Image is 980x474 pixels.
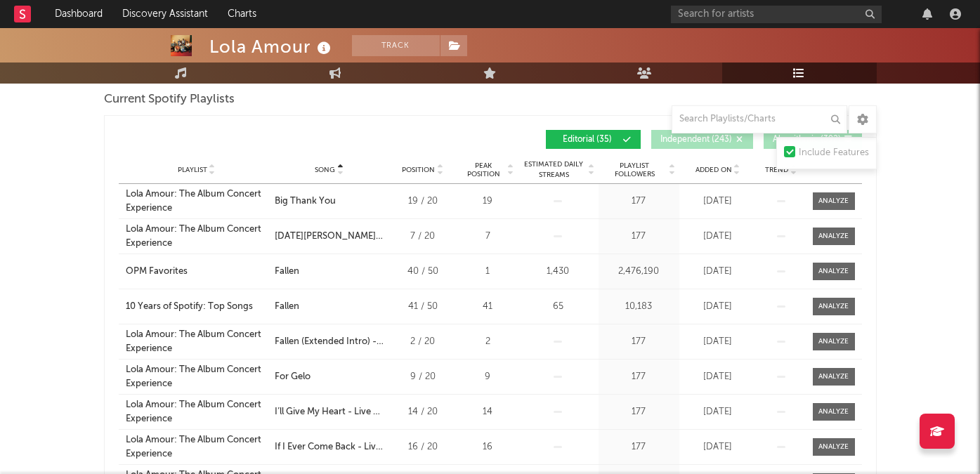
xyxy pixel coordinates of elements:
[765,166,788,174] span: Trend
[602,370,676,384] div: 177
[651,130,753,149] button: Independent(243)
[602,195,676,209] div: 177
[695,166,732,174] span: Added On
[521,159,587,180] span: Estimated Daily Streams
[126,433,268,461] a: Lola Amour: The Album Concert Experience
[391,405,455,419] div: 14 / 20
[462,230,514,244] div: 7
[462,195,514,209] div: 19
[799,145,869,162] div: Include Features
[764,130,862,149] button: Algorithmic(392)
[671,6,882,23] input: Search for artists
[275,405,384,419] div: I’ll Give My Heart - Live at the Lola Amour Album Concert, 2024
[602,335,676,349] div: 177
[275,265,299,279] div: Fallen
[275,335,384,349] div: Fallen (Extended Intro) - Live at the Lola Amour Album Concert, 2024
[683,265,753,279] div: [DATE]
[602,265,676,279] div: 2,476,190
[683,370,753,384] div: [DATE]
[275,195,336,209] div: Big Thank You
[462,300,514,314] div: 41
[391,370,455,384] div: 9 / 20
[462,265,514,279] div: 1
[462,162,506,178] span: Peak Position
[521,300,595,314] div: 65
[602,162,667,178] span: Playlist Followers
[104,91,235,108] span: Current Spotify Playlists
[660,136,732,144] span: Independent ( 243 )
[126,300,253,314] div: 10 Years of Spotify: Top Songs
[275,230,384,244] div: [DATE][PERSON_NAME][DATE] - Live at the Lola Amour Album Concert, 2024
[391,195,455,209] div: 19 / 20
[315,166,335,174] span: Song
[391,440,455,454] div: 16 / 20
[126,223,268,250] a: Lola Amour: The Album Concert Experience
[275,440,384,454] div: If I Ever Come Back - Live at the Lola Amour Album Concert, 2024
[462,370,514,384] div: 9
[402,166,435,174] span: Position
[126,398,268,426] a: Lola Amour: The Album Concert Experience
[555,136,620,144] span: Editorial ( 35 )
[773,136,841,144] span: Algorithmic ( 392 )
[126,187,268,215] a: Lola Amour: The Album Concert Experience
[462,335,514,349] div: 2
[126,363,268,390] a: Lola Amour: The Album Concert Experience
[602,300,676,314] div: 10,183
[683,230,753,244] div: [DATE]
[683,300,753,314] div: [DATE]
[602,440,676,454] div: 177
[391,335,455,349] div: 2 / 20
[683,405,753,419] div: [DATE]
[683,440,753,454] div: [DATE]
[602,230,676,244] div: 177
[126,265,188,279] div: OPM Favorites
[178,166,207,174] span: Playlist
[126,265,268,279] a: OPM Favorites
[672,105,847,133] input: Search Playlists/Charts
[209,35,334,58] div: Lola Amour
[391,230,455,244] div: 7 / 20
[391,265,455,279] div: 40 / 50
[521,265,595,279] div: 1,430
[546,130,641,149] button: Editorial(35)
[602,405,676,419] div: 177
[352,35,440,56] button: Track
[683,335,753,349] div: [DATE]
[275,300,299,314] div: Fallen
[126,300,268,314] a: 10 Years of Spotify: Top Songs
[462,405,514,419] div: 14
[391,300,455,314] div: 41 / 50
[126,328,268,355] a: Lola Amour: The Album Concert Experience
[683,195,753,209] div: [DATE]
[462,440,514,454] div: 16
[275,370,311,384] div: For Gelo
